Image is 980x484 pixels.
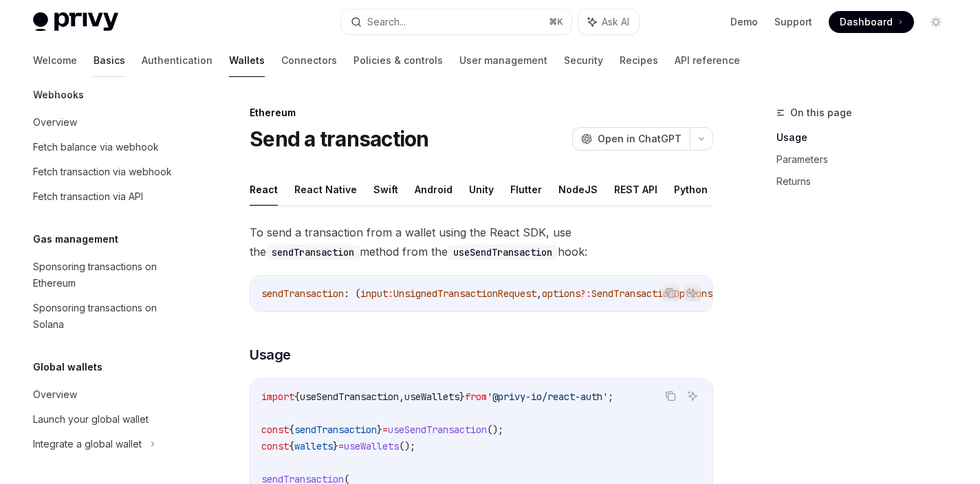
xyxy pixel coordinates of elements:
div: Fetch transaction via webhook [33,164,172,180]
span: const [261,423,289,436]
a: Overview [22,110,198,135]
span: sendTransaction [261,287,344,300]
a: Demo [730,15,758,29]
a: Parameters [776,148,958,170]
button: Search...⌘K [341,10,571,34]
span: wallets [294,440,333,452]
button: Copy the contents from the code block [662,284,679,302]
code: useSendTransaction [448,245,558,260]
span: } [333,440,338,452]
a: Fetch transaction via API [22,184,198,209]
a: Returns [776,170,958,192]
span: (); [487,423,503,436]
span: Usage [250,345,291,364]
h5: Gas management [33,231,118,247]
span: useSendTransaction [300,390,399,403]
span: ; [608,390,613,403]
span: { [289,423,294,436]
span: } [459,390,465,403]
button: Open in ChatGPT [572,127,690,151]
span: Ask AI [602,15,629,29]
div: Sponsoring transactions on Solana [33,300,190,333]
a: Authentication [142,44,213,77]
button: Python [674,173,708,206]
a: Basics [94,44,125,77]
div: Ethereum [250,106,713,120]
img: light logo [33,12,118,32]
a: Sponsoring transactions on Solana [22,296,198,337]
button: Ask AI [684,387,701,405]
button: REST API [614,173,657,206]
span: } [377,423,382,436]
span: { [289,440,294,452]
a: Security [564,44,603,77]
span: (); [399,440,415,452]
span: useWallets [404,390,459,403]
h1: Send a transaction [250,126,429,151]
button: Flutter [510,173,542,206]
button: Android [415,173,453,206]
button: Unity [469,173,494,206]
a: Launch your global wallet [22,407,198,432]
span: const [261,440,289,452]
a: Usage [776,126,958,148]
button: Ask AI [578,10,639,34]
a: User management [459,44,547,77]
button: NodeJS [558,173,598,206]
button: Ask AI [684,284,701,302]
span: : [388,287,393,300]
span: ?: [580,287,591,300]
span: SendTransactionOptions [591,287,712,300]
button: Copy the contents from the code block [662,387,679,405]
a: Sponsoring transactions on Ethereum [22,254,198,296]
span: Dashboard [840,15,893,29]
span: options [542,287,580,300]
span: { [294,390,300,403]
div: Fetch balance via webhook [33,139,159,155]
span: , [536,287,542,300]
span: sendTransaction [294,423,377,436]
a: Overview [22,382,198,407]
span: from [465,390,487,403]
span: input [360,287,388,300]
a: Fetch transaction via webhook [22,159,198,184]
code: sendTransaction [266,245,360,260]
span: = [382,423,388,436]
button: Toggle dark mode [925,11,947,33]
div: Overview [33,114,77,131]
a: Connectors [281,44,337,77]
a: API reference [675,44,740,77]
span: On this page [790,104,852,121]
a: Policies & controls [353,44,443,77]
span: : ( [344,287,360,300]
a: Support [774,15,812,29]
button: React Native [294,173,357,206]
div: Launch your global wallet [33,411,149,428]
span: '@privy-io/react-auth' [487,390,608,403]
span: import [261,390,294,403]
button: React [250,173,278,206]
span: , [399,390,404,403]
a: Wallets [229,44,265,77]
button: Swift [373,173,398,206]
div: Sponsoring transactions on Ethereum [33,258,190,291]
a: Welcome [33,44,77,77]
span: Open in ChatGPT [598,132,682,146]
span: UnsignedTransactionRequest [393,287,536,300]
span: = [338,440,344,452]
h5: Global wallets [33,359,102,375]
span: To send a transaction from a wallet using the React SDK, use the method from the hook: [250,223,713,261]
a: Recipes [620,44,658,77]
div: Search... [367,14,406,30]
div: Overview [33,386,77,403]
span: useSendTransaction [388,423,487,436]
span: useWallets [344,440,399,452]
div: Integrate a global wallet [33,436,142,452]
a: Fetch balance via webhook [22,135,198,159]
a: Dashboard [829,11,914,33]
span: ⌘ K [549,16,563,27]
div: Fetch transaction via API [33,188,143,205]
